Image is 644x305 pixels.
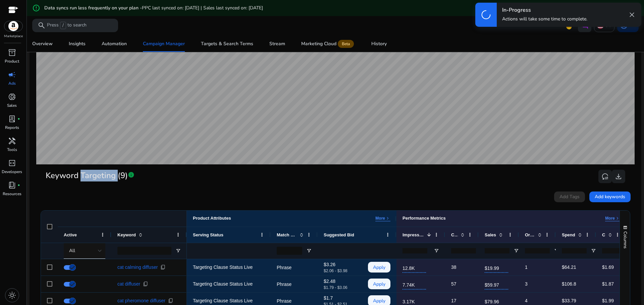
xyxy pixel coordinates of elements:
[117,265,158,270] span: cat calming diffuser
[17,118,20,120] span: fiber_manual_record
[622,231,628,248] span: Columns
[193,216,231,221] div: Product Attributes
[485,261,508,273] span: $19.99
[4,34,23,39] p: Marketplace
[368,262,390,273] button: Apply
[591,248,596,253] button: Open Filter Menu
[324,269,357,273] p: $2.06 - $3.98
[324,279,357,283] p: $2.48
[324,232,354,237] span: Suggested Bid
[601,172,609,180] span: reset_settings
[451,277,457,291] p: 57
[277,232,297,237] span: Match Type
[44,5,263,11] h5: Data syncs run less frequently on your plan -
[434,248,439,253] button: Open Filter Menu
[117,232,136,237] span: Keyword
[143,281,148,287] span: content_copy
[562,260,576,274] p: $64.21
[514,248,519,253] button: Open Filter Menu
[143,42,185,46] div: Campaign Manager
[7,147,17,153] p: Tools
[324,296,357,300] p: $1.7
[64,232,77,237] span: Active
[628,11,636,19] span: close
[117,282,140,286] span: cat diffuser
[324,262,357,266] p: $3.26
[402,261,426,273] span: 12.8K
[5,58,19,64] p: Product
[368,279,390,289] button: Apply
[451,260,457,274] p: 38
[605,216,615,221] p: More
[60,22,66,29] span: /
[269,42,285,46] div: Stream
[193,264,253,270] span: Targeting Clause Status Live
[8,181,16,189] span: book_4
[277,261,312,275] p: Phrase
[525,232,535,237] span: Orders
[8,93,16,101] span: donut_small
[338,40,354,48] span: Beta
[614,172,623,180] span: download
[47,22,87,29] p: Press to search
[117,247,171,255] input: Keyword Filter Input
[142,5,263,11] span: PPC last synced on: [DATE] | Sales last synced on: [DATE]
[525,277,528,291] p: 3
[480,9,492,20] span: progress_activity
[38,21,46,29] span: search
[598,170,612,183] button: reset_settings
[193,281,253,287] span: Targeting Clause Status Live
[32,4,40,12] mat-icon: error_outline
[451,232,458,237] span: Clicks
[193,298,253,303] span: Targeting Clause Status Live
[160,264,166,270] span: content_copy
[4,21,22,31] img: amazon.svg
[46,170,128,181] span: Keyword Targeting (9)
[32,42,53,46] div: Overview
[385,216,390,221] span: keyboard_arrow_right
[612,170,625,183] button: download
[562,232,575,237] span: Spend
[301,41,355,47] div: Marketing Cloud
[375,216,385,221] p: More
[8,71,16,79] span: campaign
[615,216,620,221] span: keyboard_arrow_right
[128,171,135,178] span: info
[402,216,446,221] div: Performance Metrics
[117,298,165,303] span: cat pheromone diffuser
[69,42,86,46] div: Insights
[602,232,605,237] span: CPC
[277,247,302,255] input: Match Type Filter Input
[168,298,173,303] span: content_copy
[193,232,223,237] span: Serving Status
[402,278,426,290] span: 7.74K
[324,286,357,290] p: $1.79 - $3.06
[7,102,17,108] p: Sales
[373,260,385,274] span: Apply
[8,137,16,145] span: handyman
[8,115,16,123] span: lab_profile
[69,247,75,254] span: All
[602,260,614,274] p: $1.69
[373,277,385,291] span: Apply
[502,7,587,13] h4: In-Progress
[175,248,181,253] button: Open Filter Menu
[277,278,312,291] p: Phrase
[8,49,16,57] span: inventory_2
[306,248,312,253] button: Open Filter Menu
[485,232,496,237] span: Sales
[485,278,508,290] span: $59.97
[2,169,22,175] p: Developers
[554,248,559,253] button: Open Filter Menu
[595,193,625,200] span: Add keywords
[8,80,16,86] p: Ads
[201,42,253,46] div: Targets & Search Terms
[589,192,631,202] button: Add keywords
[102,42,127,46] div: Automation
[5,125,19,131] p: Reports
[17,184,20,186] span: fiber_manual_record
[402,232,424,237] span: Impressions
[502,16,587,22] p: Actions will take some time to complete.
[8,159,16,167] span: code_blocks
[525,260,528,274] p: 1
